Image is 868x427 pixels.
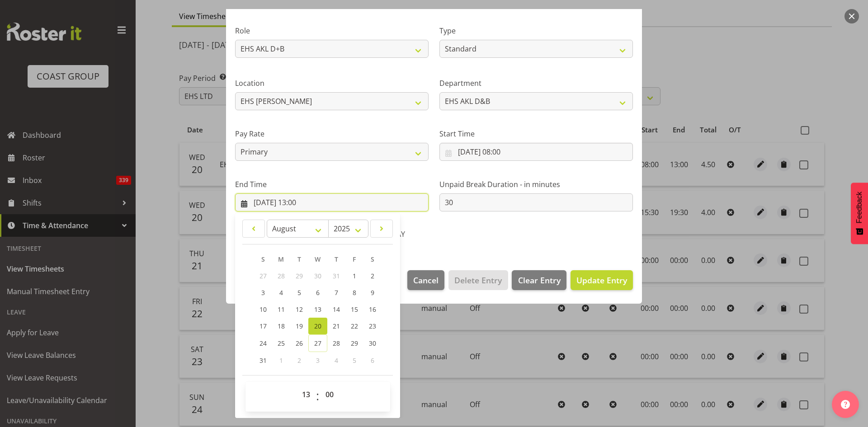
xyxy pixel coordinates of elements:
[308,301,327,318] a: 13
[345,267,363,284] a: 1
[259,356,267,365] span: 31
[296,272,303,280] span: 29
[272,334,290,352] a: 25
[272,301,290,318] a: 11
[278,305,285,314] span: 11
[439,143,633,161] input: Click to select...
[571,270,633,290] button: Update Entry
[327,334,345,352] a: 28
[351,305,358,314] span: 15
[235,128,429,139] label: Pay Rate
[335,356,338,365] span: 4
[369,305,376,314] span: 16
[235,179,429,190] label: End Time
[297,288,301,297] span: 5
[278,322,285,330] span: 18
[335,288,338,297] span: 7
[316,385,319,408] span: :
[314,339,321,347] span: 27
[235,25,429,36] label: Role
[296,339,303,347] span: 26
[371,255,374,263] span: S
[345,284,363,301] a: 8
[235,193,429,211] input: Click to select...
[363,267,382,284] a: 2
[439,179,633,190] label: Unpaid Break Duration - in minutes
[278,272,285,280] span: 28
[327,318,345,334] a: 21
[512,270,566,290] button: Clear Entry
[259,305,267,314] span: 10
[314,322,321,330] span: 20
[254,318,272,334] a: 17
[333,305,340,314] span: 14
[290,284,308,301] a: 5
[851,183,868,244] button: Feedback - Show survey
[333,322,340,330] span: 21
[259,272,267,280] span: 27
[439,128,633,139] label: Start Time
[841,400,850,409] img: help-xxl-2.png
[297,356,301,365] span: 2
[272,284,290,301] a: 4
[351,339,358,347] span: 29
[254,284,272,301] a: 3
[308,284,327,301] a: 6
[363,334,382,352] a: 30
[296,322,303,330] span: 19
[290,318,308,334] a: 19
[296,305,303,314] span: 12
[235,78,429,89] label: Location
[316,288,320,297] span: 6
[308,334,327,352] a: 27
[363,284,382,301] a: 9
[353,255,356,263] span: F
[353,272,356,280] span: 1
[272,318,290,334] a: 18
[308,318,327,334] a: 20
[369,339,376,347] span: 30
[413,274,439,286] span: Cancel
[290,334,308,352] a: 26
[327,284,345,301] a: 7
[439,25,633,36] label: Type
[254,352,272,369] a: 31
[297,255,301,263] span: T
[369,322,376,330] span: 23
[407,270,444,290] button: Cancel
[855,192,863,223] span: Feedback
[254,301,272,318] a: 10
[316,356,320,365] span: 3
[454,274,502,286] span: Delete Entry
[448,270,508,290] button: Delete Entry
[363,301,382,318] a: 16
[576,275,627,286] span: Update Entry
[351,322,358,330] span: 22
[261,288,265,297] span: 3
[259,339,267,347] span: 24
[518,274,561,286] span: Clear Entry
[314,305,321,314] span: 13
[371,272,374,280] span: 2
[278,255,284,263] span: M
[279,356,283,365] span: 1
[333,272,340,280] span: 31
[439,193,633,211] input: Unpaid Break Duration
[345,334,363,352] a: 29
[327,301,345,318] a: 14
[345,318,363,334] a: 22
[345,301,363,318] a: 15
[315,255,321,263] span: W
[261,255,265,263] span: S
[333,339,340,347] span: 28
[335,255,338,263] span: T
[353,356,356,365] span: 5
[371,288,374,297] span: 9
[254,334,272,352] a: 24
[290,301,308,318] a: 12
[439,78,633,89] label: Department
[279,288,283,297] span: 4
[363,318,382,334] a: 23
[371,356,374,365] span: 6
[278,339,285,347] span: 25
